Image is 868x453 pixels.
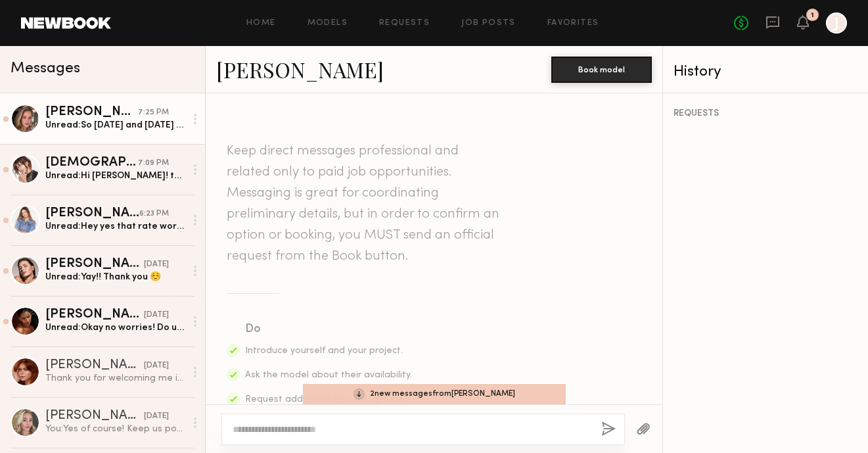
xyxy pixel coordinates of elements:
div: REQUESTS [674,109,857,118]
a: Home [246,19,276,28]
div: 7:25 PM [138,107,169,119]
div: You: Yes of course! Keep us posted🤗 [45,423,185,435]
div: [PERSON_NAME] [45,308,144,322]
div: 7:09 PM [138,157,169,170]
header: Keep direct messages professional and related only to paid job opportunities. Messaging is great ... [227,141,503,267]
span: Introduce yourself and your project. [245,346,403,355]
div: 1 [811,12,814,19]
div: Thank you for welcoming me in [DATE]! I hope to hear from you soon 💞 [45,372,185,385]
div: 6:23 PM [139,208,169,220]
a: Job Posts [461,19,516,28]
a: J [826,12,847,34]
div: Unread: Hey yes that rate works for me. I take a 26 usually - not sure what size I was a few year... [45,220,185,233]
div: [PERSON_NAME] [45,207,139,220]
a: [PERSON_NAME] [216,55,384,83]
span: Request additional info, like updated digitals, relevant experience, other skills, etc. [245,395,409,431]
div: [DEMOGRAPHIC_DATA][PERSON_NAME] [45,156,138,170]
div: [PERSON_NAME] [45,410,144,423]
div: [PERSON_NAME] [45,258,144,271]
div: Unread: So [DATE] and [DATE] works 👍🏽 [45,119,185,131]
div: [DATE] [144,309,169,322]
div: [DATE] [144,360,169,372]
span: Messages [11,61,80,76]
div: Unread: Hi [PERSON_NAME]! thanks for reaching out. I’m actually 7mo pregnant but i hope we can wo... [45,170,185,182]
div: Unread: Okay no worries! Do u have any possible dates? [45,322,185,334]
div: [DATE] [144,410,169,423]
a: Favorites [547,19,599,28]
div: [PERSON_NAME] [45,106,138,119]
div: 2 new message s from [PERSON_NAME] [303,384,566,404]
div: [DATE] [144,258,169,271]
button: Book model [551,57,652,83]
span: Ask the model about their availability. [245,371,412,379]
div: [PERSON_NAME] [45,359,144,372]
a: Book model [551,63,652,74]
div: Do [245,320,413,339]
a: Models [308,19,348,28]
div: Unread: Yay!! Thank you ☺️ [45,271,185,283]
div: History [674,64,857,80]
a: Requests [379,19,430,28]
